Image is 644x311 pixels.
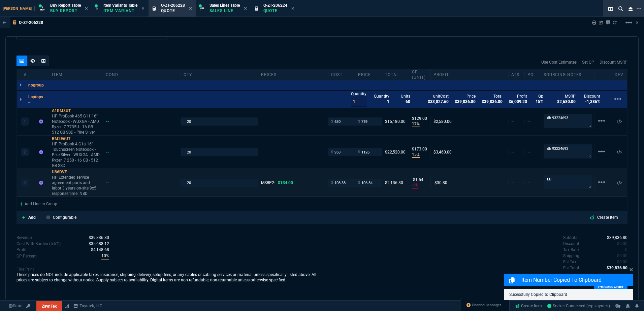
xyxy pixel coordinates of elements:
span: $ [358,149,360,155]
nx-icon: Close Workbench [626,5,635,13]
div: BM2E6UT [52,136,100,141]
div: PO [525,72,541,77]
p: spec.value [85,247,109,253]
p: 2 [24,149,26,155]
nx-icon: Close Tab [189,6,192,11]
span: Cost With Burden (5.5%) [89,241,109,246]
p: HP Extended service agreement parts and labor 3 years on-site 9x5 response time: NBD [52,175,100,196]
p: HP ProBook 4 G1a 16" Touchscreen Notebook - Pike Silver - WUXGA - AMD Ryzen 7 250 - 16 GB - 512 G... [52,141,100,168]
div: # [17,72,33,77]
p: spec.value [82,235,109,241]
p: Quantity [351,91,367,97]
div: ATS [509,72,525,77]
span: With Burden (5.5%) [91,247,109,252]
span: With Burden (5.5%) [101,253,109,260]
p: Sucessfully Copied to Clipboard [509,291,628,298]
nx-icon: Close Tab [244,6,247,11]
mat-icon: Example home icon [598,178,606,186]
div: $22,520.00 [385,149,406,155]
div: -- [33,72,49,77]
div: dev [611,72,627,77]
span: Item Variants Table [103,3,137,8]
p: Q-ZT-206228 [19,20,43,25]
p: Laptops [28,94,43,100]
p: spec.value [611,253,628,259]
p: Buy Report [50,8,81,13]
div: Item [49,72,103,77]
p: spec.value [611,259,628,265]
div: qty [181,72,259,77]
p: nogroup [28,82,44,88]
div: cond [103,72,181,77]
a: Global State [7,303,24,309]
p: Quote [161,8,185,13]
a: axUB6XXcAEz8ml0uAACT [547,303,610,309]
span: $134.00 [278,180,293,185]
span: -- [527,180,531,185]
a: Use Cost Estimates [541,59,577,65]
a: Hide Workbench [636,20,639,25]
p: -1% [412,182,418,188]
p: undefined [563,253,579,259]
p: Add [28,214,36,220]
nx-icon: Open New Tab [637,5,641,12]
p: spec.value [601,265,628,271]
div: price [355,72,382,77]
p: undefined [563,247,579,253]
span: -- [511,150,515,154]
span: $ [331,149,333,155]
div: $3,460.00 [433,149,506,155]
p: 17% [412,121,420,127]
p: Sales Line [210,8,240,13]
mat-icon: Example home icon [598,147,606,155]
p: Revenue [17,235,32,241]
div: -- [106,149,116,155]
mat-icon: Example home icon [598,117,606,125]
p: spec.value [601,235,628,241]
nx-icon: Search [616,5,626,13]
p: With Burden (5.5%) [17,253,37,259]
div: A1RM8UT [52,108,100,113]
span: 0 [617,241,627,246]
a: msbcCompanyName [71,303,104,309]
p: -$1.54 [412,177,428,182]
span: Q-ZT-206224 [263,3,287,8]
p: 1 [24,119,26,124]
div: $15,180.00 [385,119,406,124]
div: $2,136.80 [385,180,406,185]
a: API TOKEN [24,303,32,309]
p: Quote [263,8,287,13]
span: Revenue [89,235,109,240]
a: Create Item [512,301,545,311]
span: -- [511,180,515,185]
mat-icon: Example home icon [614,95,622,103]
p: spec.value [611,241,628,247]
div: -$30.80 [433,180,506,185]
span: -- [511,119,515,124]
span: Q-ZT-206228 [161,3,185,8]
p: undefined [563,235,579,241]
p: Item Variant [103,8,137,13]
nx-icon: Item not found in Business Central. The quote is still valid. [39,119,43,124]
nx-icon: Item not found in Business Central. The quote is still valid. [39,150,43,154]
span: Channel Manager [472,303,501,308]
div: cost [328,72,355,77]
div: $2,580.00 [433,119,506,124]
span: Socket Connected (erp-zayntek) [547,304,610,308]
span: $ [331,119,333,124]
span: 0 [625,247,627,252]
p: Item Number Copied to Clipboard [521,276,632,284]
p: 3 [24,180,26,185]
div: Profit [431,72,509,77]
div: Add Line to Group [17,197,60,209]
nx-icon: Close Tab [291,6,294,11]
p: undefined [563,259,576,265]
p: These prices do NOT include applicable taxes, insurance, shipping, delivery, setup fees, or any c... [17,272,322,283]
p: spec.value [95,253,109,260]
span: 39836.8 [607,235,627,240]
p: $129.00 [412,116,428,121]
div: prices [258,72,328,77]
nx-icon: Close Tab [141,6,144,11]
p: undefined [563,265,579,271]
span: 0 [617,253,627,258]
